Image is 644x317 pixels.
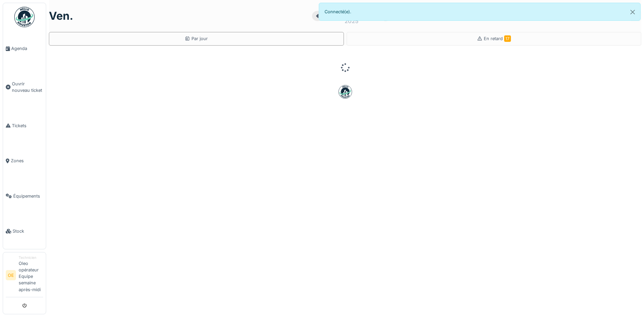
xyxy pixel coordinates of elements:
span: Tickets [12,122,43,129]
a: Zones [3,143,46,179]
div: 2025 [345,17,358,25]
div: Connecté(e). [319,3,641,21]
a: OE TechnicienOleo opérateur Equipe semaine après-midi [6,255,43,297]
img: Badge_color-CXgf-gQk.svg [14,7,35,27]
span: Agenda [11,45,43,52]
a: Ouvrir nouveau ticket [3,66,46,108]
span: Zones [11,157,43,164]
a: Tickets [3,108,46,143]
li: OE [6,270,16,280]
span: Stock [13,228,43,234]
div: Technicien [19,255,43,260]
div: Par jour [185,35,208,42]
a: Agenda [3,31,46,66]
h1: ven. [49,10,73,22]
span: 17 [504,35,511,42]
a: Stock [3,214,46,249]
button: Close [625,3,640,21]
span: Équipements [13,193,43,199]
a: Équipements [3,178,46,214]
li: Oleo opérateur Equipe semaine après-midi [19,255,43,296]
span: En retard [484,36,511,41]
img: badge-BVDL4wpA.svg [338,85,352,99]
span: Ouvrir nouveau ticket [12,81,43,94]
